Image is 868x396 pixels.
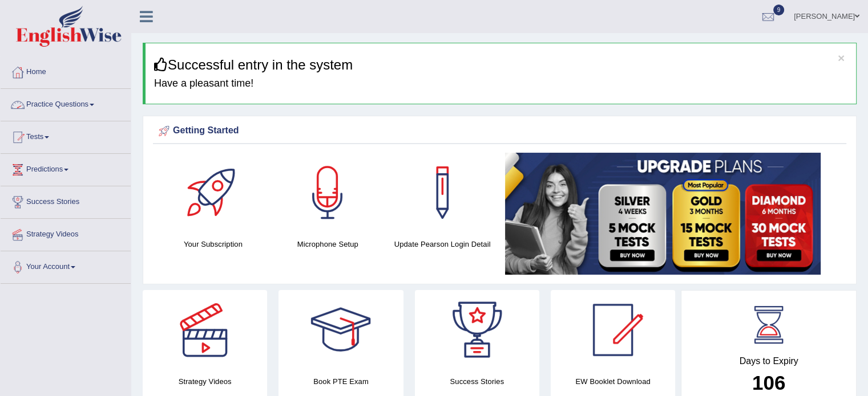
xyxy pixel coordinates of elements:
[551,375,675,387] h4: EW Booklet Download
[694,356,843,366] h4: Days to Expiry
[1,121,131,150] a: Tests
[838,52,845,64] button: ×
[1,56,131,85] a: Home
[143,375,267,387] h4: Strategy Videos
[162,238,265,250] h4: Your Subscription
[278,375,403,387] h4: Book PTE Exam
[1,154,131,182] a: Predictions
[1,251,131,280] a: Your Account
[276,238,380,250] h4: Microphone Setup
[1,219,131,247] a: Strategy Videos
[1,186,131,215] a: Success Stories
[505,153,821,275] img: small5.jpg
[154,78,847,89] h4: Have a pleasant time!
[752,371,785,394] b: 106
[154,58,847,72] h3: Successful entry in the system
[773,5,785,15] span: 9
[156,123,843,140] div: Getting Started
[391,238,494,250] h4: Update Pearson Login Detail
[415,375,539,387] h4: Success Stories
[1,89,131,117] a: Practice Questions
